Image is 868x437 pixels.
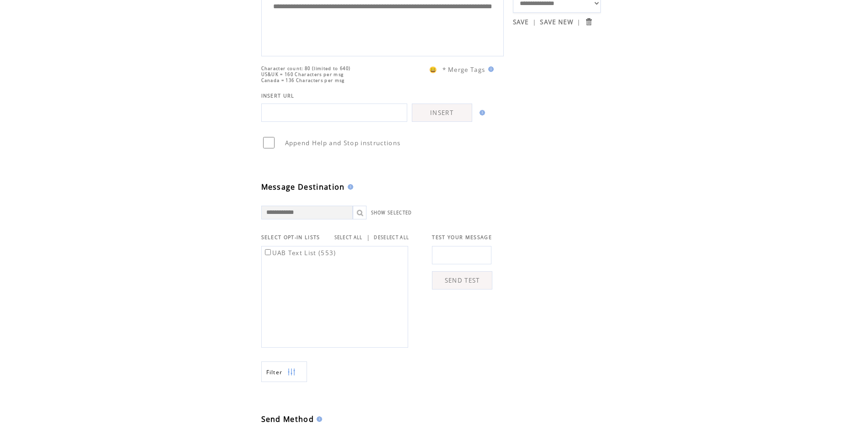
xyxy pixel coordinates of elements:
[442,66,485,74] span: * Merge Tags
[261,414,314,424] span: Send Method
[261,361,307,382] a: Filter
[432,271,492,290] a: SEND TEST
[263,249,336,257] label: UAB Text List (553)
[367,233,370,241] span: |
[287,362,296,382] img: filters.png
[261,77,345,83] span: Canada = 136 Characters per msg
[266,368,283,376] span: Show filters
[265,249,271,255] input: UAB Text List (553)
[577,18,581,26] span: |
[261,234,320,240] span: SELECT OPT-IN LISTS
[540,18,573,26] a: SAVE NEW
[485,66,494,72] img: help.gif
[371,210,412,216] a: SHOW SELECTED
[513,18,529,26] a: SAVE
[345,184,353,190] img: help.gif
[334,235,363,240] a: SELECT ALL
[429,66,437,74] span: 😀
[412,104,472,122] a: INSERT
[261,66,351,71] span: Character count: 80 (limited to 640)
[432,234,492,240] span: TEST YOUR MESSAGE
[533,18,536,26] span: |
[477,110,485,115] img: help.gif
[261,93,295,99] span: INSERT URL
[285,139,401,147] span: Append Help and Stop instructions
[261,182,345,192] span: Message Destination
[314,416,322,422] img: help.gif
[584,17,593,26] input: Submit
[374,235,409,240] a: DESELECT ALL
[261,71,344,77] span: US&UK = 160 Characters per msg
